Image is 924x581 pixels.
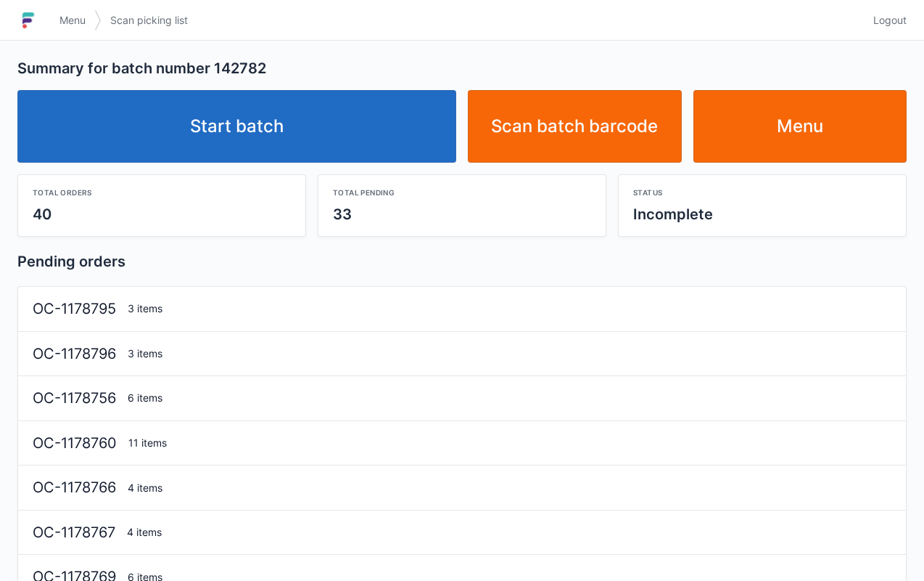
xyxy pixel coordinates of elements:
img: logo-small.jpg [17,9,39,32]
span: Scan picking list [110,13,188,28]
div: Status [633,187,891,198]
div: Total orders [33,187,291,198]
a: Scan picking list [102,7,197,33]
div: 4 items [121,525,897,540]
span: Logout [873,13,907,28]
div: 3 items [122,346,897,361]
div: 6 items [122,391,897,405]
div: 33 [333,204,591,224]
a: Scan batch barcode [468,90,682,163]
div: Incomplete [633,204,891,224]
div: 11 items [123,436,897,450]
a: Menu [51,7,94,33]
div: OC-1178760 [27,433,123,454]
div: OC-1178766 [27,477,122,498]
div: OC-1178795 [27,298,122,320]
div: OC-1178796 [27,344,122,365]
div: 40 [33,204,291,224]
span: Menu [59,13,86,28]
h2: Pending orders [17,251,907,272]
div: OC-1178756 [27,388,122,409]
div: 3 items [122,301,897,316]
div: 4 items [122,481,897,495]
div: OC-1178767 [27,522,121,543]
a: Start batch [17,90,456,163]
div: Total pending [333,187,591,198]
a: Menu [693,90,907,163]
a: Logout [865,7,907,33]
h2: Summary for batch number 142782 [17,58,907,78]
img: svg> [94,3,102,38]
